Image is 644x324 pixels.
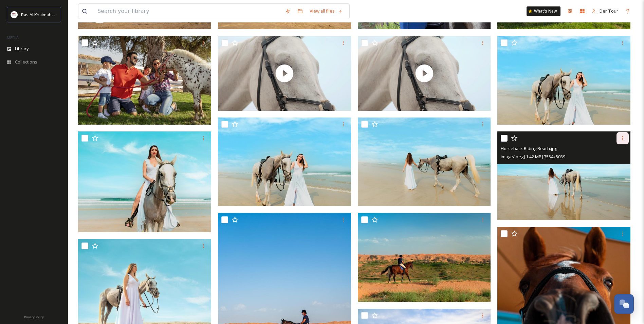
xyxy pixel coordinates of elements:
[78,36,211,125] img: The Ritz-Carlton Ras Al Khaimah, Al Wadi Desert.tif
[527,6,560,16] a: What's New
[358,118,491,206] img: Horseback Riding Beach.jpg
[24,312,44,321] a: Privacy Policy
[600,8,618,14] span: Der Tour
[306,4,346,18] a: View all files
[15,59,37,65] span: Collections
[588,4,622,18] a: Der Tour
[497,36,630,125] img: Horseback Riding Beach.jpg
[21,11,117,18] span: Ras Al Khaimah Tourism Development Authority
[501,145,557,151] span: Horseback Riding Beach.jpg
[501,154,565,160] span: image/jpeg | 1.42 MB | 7554 x 5039
[497,131,630,220] img: Horseback Riding Beach.jpg
[358,213,491,302] img: Al Wadi equestrian center - 04.jpg
[94,4,282,19] input: Search your library
[614,294,634,314] button: Open Chat
[358,36,491,111] img: thumbnail
[11,11,18,18] img: Logo_RAKTDA_RGB-01.png
[78,131,211,232] img: Horseback Riding Beach.jpg
[7,35,19,40] span: MEDIA
[218,36,351,111] img: thumbnail
[218,118,351,206] img: Horseback Riding Beach.jpg
[24,315,44,319] span: Privacy Policy
[15,46,29,52] span: Library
